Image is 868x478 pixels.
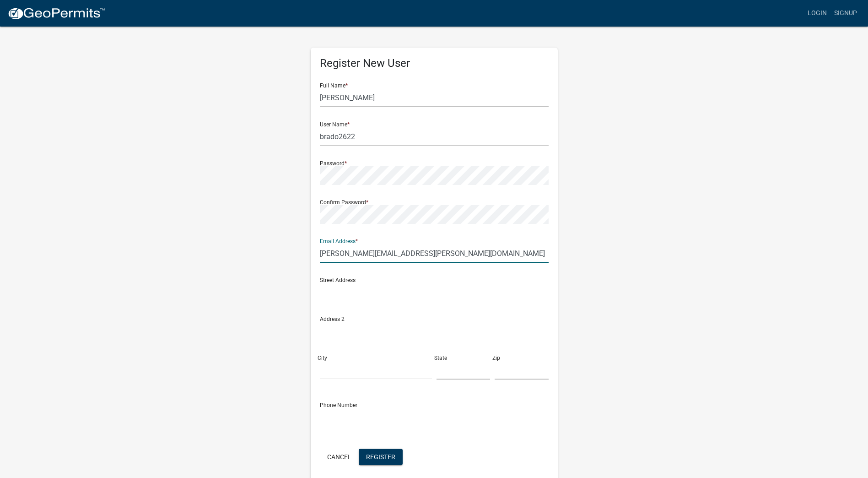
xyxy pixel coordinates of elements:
span: Register [366,453,395,460]
a: Login [804,5,830,22]
button: Register [359,449,403,465]
button: Cancel [320,449,359,465]
h5: Register New User [320,57,549,70]
a: Signup [830,5,861,22]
